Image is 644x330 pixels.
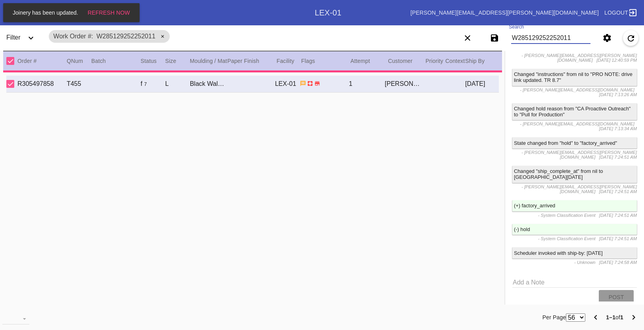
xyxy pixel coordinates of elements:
span: - System Classification Event [538,236,596,241]
div: Changed "ship_complete_at" from nil to [GEOGRAPHIC_DATA][DATE] [512,166,637,183]
span: Factory Arrived [140,80,142,87]
div: FilterExpand [3,27,44,49]
div: of [606,313,623,322]
span: [DATE] 12:40:59 PM [596,58,637,63]
span: [DATE] 7:24:58 AM [599,260,637,265]
span: [DATE] 7:13:26 AM [599,92,637,97]
div: LEX-01 [275,80,299,87]
div: Facility [276,56,301,66]
div: Order # [17,56,67,66]
div: Moulding / Mat [190,56,228,66]
div: (-) hold [512,224,637,235]
span: Logout [604,9,628,16]
div: Scheduler invoked with ship-by: [DATE] [512,247,637,258]
span: - Unknown [574,260,595,265]
div: Paper Finish [227,56,276,66]
span: - [PERSON_NAME][EMAIL_ADDRESS][PERSON_NAME][DOMAIN_NAME] [521,184,637,194]
div: Work OrdersExpand [19,5,315,21]
div: [PERSON_NAME] [385,80,421,87]
b: 1 [620,314,623,321]
span: - [PERSON_NAME][EMAIL_ADDRESS][PERSON_NAME][DOMAIN_NAME] [521,53,637,63]
div: Select Work OrderR305497858T455Factory Arrived 7 workflow steps remainingLBlack Walnut (Gallery) ... [6,76,499,93]
span: Surface Float [307,80,313,87]
div: Changed hold reason from "CA Proactive Outreach" to "Pull for Production" [512,103,637,120]
span: Ship to Store [314,80,320,87]
span: [DATE] 7:24:51 AM [599,236,637,241]
button: Save filters [487,30,502,46]
span: 7 workflow steps remaining [144,82,147,87]
span: [DATE] 7:13:34 AM [599,126,637,131]
button: Post [599,290,634,304]
span: W285129252252011 [96,33,155,40]
md-checkbox: Select Work Order [6,79,18,89]
span: - [PERSON_NAME][EMAIL_ADDRESS][DOMAIN_NAME] [520,87,634,92]
a: Logout [602,6,638,20]
div: Customer [388,56,425,66]
button: Settings [599,30,615,46]
span: - [PERSON_NAME][EMAIL_ADDRESS][DOMAIN_NAME] [520,121,634,126]
button: Previous Page [588,309,604,325]
span: Has instructions from customer. Has instructions from business. [300,80,306,87]
button: Expand [23,30,39,46]
div: Black Walnut (Gallery) / White [190,80,226,87]
button: Next Page [626,309,642,325]
div: Ship By [465,56,499,66]
div: Batch [91,56,140,66]
div: (+) factory_arrived [512,200,637,211]
span: [DATE] 7:24:51 AM [599,213,637,218]
md-select: download-file: Download... [2,313,29,324]
div: State changed from "hold" to "factory_arrived" [512,137,637,148]
div: QNum [67,56,91,66]
span: Ship By [465,58,485,64]
div: LEX-01 [315,8,341,17]
span: Refresh Now [88,9,130,16]
button: Refresh Now [85,6,132,20]
md-checkbox: Select All [6,55,18,67]
div: R305497858 [17,80,67,87]
ng-md-icon: Clear filters [463,38,472,44]
a: [PERSON_NAME][EMAIL_ADDRESS][PERSON_NAME][DOMAIN_NAME] [410,9,599,16]
div: Attempt [351,56,388,66]
div: Changed "instructions" from nil to "PRO NOTE: drive link updated. TR 8.7" [512,69,637,86]
div: Context [445,56,465,66]
div: T455 [67,80,91,87]
span: - [PERSON_NAME][EMAIL_ADDRESS][PERSON_NAME][DOMAIN_NAME] [521,150,637,159]
button: Refresh [623,30,638,46]
span: [DATE] 7:24:51 AM [599,155,637,159]
span: Joinery has been updated. [10,9,80,16]
span: Post [609,294,624,300]
span: Size [165,58,176,64]
span: Filter [6,34,21,41]
div: Flags [301,56,351,66]
span: Work Order # [54,33,93,40]
label: Per Page [542,313,566,322]
div: Status [140,56,165,66]
div: Size [165,56,190,66]
div: [DATE] [465,80,499,87]
div: 1 [349,80,385,87]
div: Priority [425,56,445,66]
span: 7 [144,82,147,87]
div: L [165,80,190,87]
button: Clear filters [460,30,475,46]
span: - System Classification Event [538,213,596,218]
span: [DATE] 7:24:51 AM [599,189,637,194]
span: Priority [425,58,443,64]
span: f [140,80,142,87]
b: 1–1 [606,314,615,321]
